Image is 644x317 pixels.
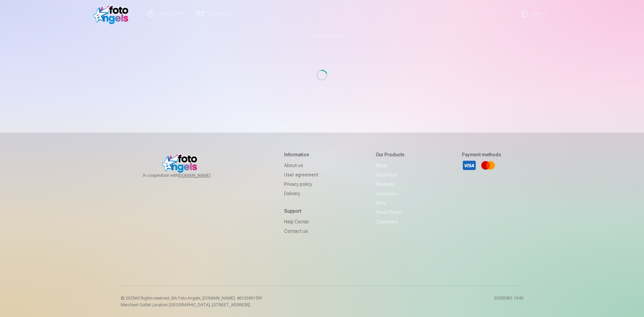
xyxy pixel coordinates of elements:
a: Calendars [376,217,405,226]
p: © 2025 All Rights reserved. , [121,296,263,301]
a: Delivery [284,189,318,198]
img: /v1 [93,3,132,24]
span: In cooperation with [143,173,227,178]
h5: Payment methods [462,151,501,158]
span: SIA Foto Angels, [DOMAIN_NAME]. 40103901591 [171,296,263,301]
a: Sets [376,198,405,208]
h5: Our products [376,151,405,158]
a: Photo prints [376,208,405,217]
a: Souvenirs [376,189,405,198]
h5: Support [284,208,318,214]
a: Visa [462,158,477,173]
a: Mastercard [481,158,495,173]
a: Mugs [376,161,405,170]
a: Magnets [376,179,405,189]
p: 20250901.1043 [494,296,523,308]
a: Keychains [376,170,405,179]
a: User agreement [284,170,318,179]
a: [DOMAIN_NAME] [178,173,227,178]
a: About us [284,161,318,170]
a: Help Center [284,217,318,226]
a: Contact us [284,226,318,236]
a: All products [293,27,351,46]
h5: Information [284,151,318,158]
a: Privacy policy [284,179,318,189]
p: Merchant Outlet Location [GEOGRAPHIC_DATA], [STREET_ADDRESS] [121,302,263,308]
